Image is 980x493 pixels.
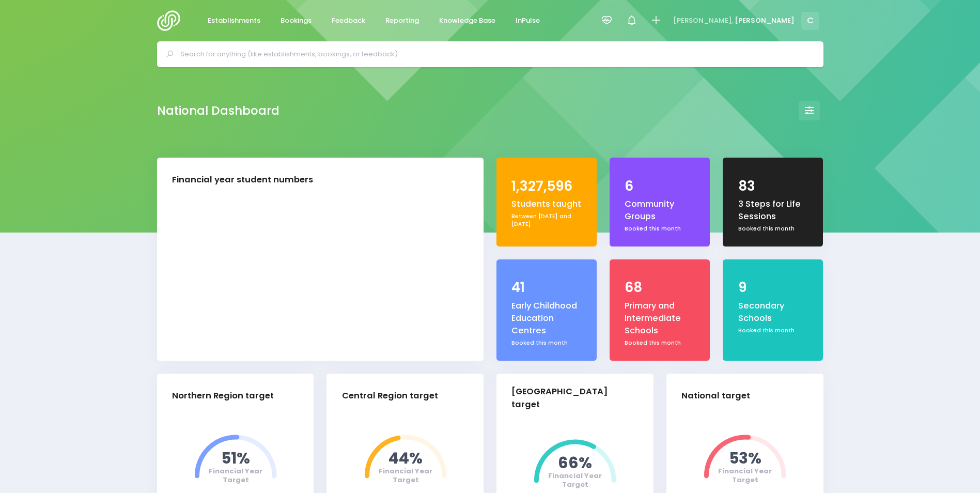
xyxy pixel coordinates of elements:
span: C [801,12,819,30]
div: Early Childhood Education Centres [511,300,582,337]
div: 6 [625,176,695,196]
div: Booked this month [511,339,582,347]
a: InPulse [507,11,549,31]
span: Knowledge Base [439,16,495,26]
span: Reporting [385,16,419,26]
div: National target [681,390,750,403]
div: 41 [511,278,582,298]
a: Establishments [199,11,269,31]
a: Reporting [377,11,428,31]
h2: National Dashboard [157,104,279,118]
span: Feedback [332,16,365,26]
div: Secondary Schools [738,300,808,325]
div: 1,327,596 [511,176,582,196]
div: 83 [738,176,808,196]
div: Students taught [511,198,582,210]
div: 9 [738,278,808,298]
img: Logo [157,10,186,31]
div: Booked this month [738,327,808,335]
div: Booked this month [625,225,695,233]
span: InPulse [516,16,540,26]
div: 68 [625,278,695,298]
div: Northern Region target [172,390,274,403]
a: Feedback [323,11,374,31]
span: [PERSON_NAME] [735,16,795,26]
div: Central Region target [342,390,438,403]
div: Booked this month [738,225,808,233]
a: Knowledge Base [431,11,504,31]
span: [PERSON_NAME], [673,16,733,26]
a: Bookings [272,11,320,31]
div: Financial year student numbers [172,174,313,187]
div: Community Groups [625,198,695,223]
div: 3 Steps for Life Sessions [738,198,808,223]
div: Booked this month [625,339,695,347]
div: Between [DATE] and [DATE] [511,212,582,228]
div: [GEOGRAPHIC_DATA] target [511,386,630,411]
div: Primary and Intermediate Schools [625,300,695,337]
input: Search for anything (like establishments, bookings, or feedback) [180,47,809,62]
span: Establishments [208,16,260,26]
span: Bookings [281,16,312,26]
